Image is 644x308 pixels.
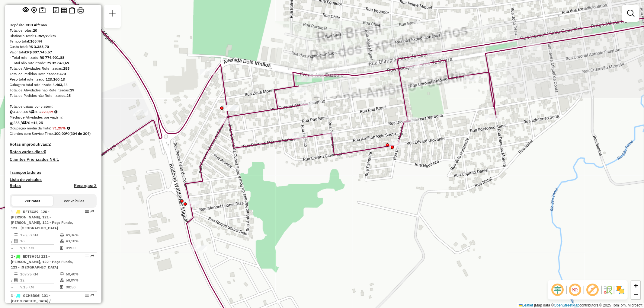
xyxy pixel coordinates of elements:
[53,82,68,87] strong: 4.463,44
[85,210,89,213] em: Opções
[10,93,97,98] div: Total de Pedidos não Roteirizados:
[66,232,94,238] td: 49,36%
[60,6,68,14] button: Visualizar relatório de Roteirização
[14,239,18,243] i: Total de Atividades
[10,170,97,175] h4: Transportadoras
[20,271,59,277] td: 109,75 KM
[10,22,97,28] div: Depósito:
[60,272,64,276] i: % de utilização do peso
[11,277,14,283] td: /
[10,183,21,188] a: Rotas
[10,121,13,125] i: Total de Atividades
[63,66,69,71] strong: 285
[517,303,644,308] div: Map data © contributors,© 2025 TomTom, Microsoft
[10,33,97,39] div: Distância Total:
[20,245,59,251] td: 7,13 KM
[568,283,582,297] span: Ocultar NR
[20,277,59,283] td: 12
[200,69,215,75] div: Atividade não roteirizada - ADEGA FARAO
[11,245,14,251] td: =
[60,285,63,289] i: Tempo total em rota
[10,110,13,114] i: Cubagem total roteirizado
[14,272,18,276] i: Distância Total
[28,44,49,49] strong: R$ 3.385,70
[10,66,97,71] div: Total de Atividades Roteirizadas:
[53,126,66,130] strong: 71,25%
[60,246,63,250] i: Tempo total em rota
[11,209,73,230] span: | 120 - [PERSON_NAME], 121 - [PERSON_NAME], 122 - Poço Fundo, 123 - [GEOGRAPHIC_DATA]
[10,77,97,82] div: Peso total roteirizado:
[11,284,14,290] td: =
[554,303,580,307] a: OpenStreetMap
[10,131,54,136] span: Clientes com Service Time:
[10,44,97,49] div: Custo total:
[631,281,640,290] a: Zoom in
[534,303,535,307] span: |
[56,157,59,162] strong: 1
[585,283,600,297] span: Exibir rótulo
[26,23,47,27] strong: CDD Alfenas
[10,109,97,115] div: 4.463,44 / 20 =
[91,210,94,213] em: Rota exportada
[10,60,97,66] div: - Total não roteirizado:
[603,285,613,295] img: Fluxo de ruas
[48,141,51,147] strong: 2
[10,28,97,33] div: Total de rotas:
[11,238,14,244] td: /
[66,271,94,277] td: 60,40%
[66,277,94,283] td: 58,09%
[10,120,97,125] div: 285 / 20 =
[11,209,73,230] span: 1 -
[85,254,89,258] em: Opções
[59,71,66,76] strong: 470
[14,278,18,282] i: Total de Atividades
[54,131,69,136] strong: 100,00%
[625,7,637,19] a: Exibir filtros
[70,88,74,92] strong: 19
[10,82,97,87] div: Cubagem total roteirizado:
[10,157,97,162] h4: Clientes Priorizados NR:
[22,121,26,125] i: Total de rotas
[10,71,97,77] div: Total de Pedidos Roteirizados:
[46,77,65,81] strong: 123.160,13
[631,290,640,299] a: Zoom out
[30,110,34,114] i: Total de rotas
[616,285,625,295] img: Exibir/Ocultar setores
[10,49,97,55] div: Valor total:
[76,6,85,15] button: Imprimir Rotas
[53,196,95,206] button: Ver veículos
[40,55,64,60] strong: R$ 774.901,88
[10,39,97,44] div: Tempo total:
[38,6,47,15] button: Painel de Sugestão
[30,39,42,43] strong: 165:44
[27,50,52,54] strong: R$ 807.745,57
[41,110,53,114] strong: 223,17
[634,282,638,289] span: +
[224,105,239,111] div: Atividade não roteirizada - VALDEMIR SANTOS GONCALVES
[11,254,73,269] span: | 121 - [PERSON_NAME], 122 - Poço Fundo, 123 - [GEOGRAPHIC_DATA]
[33,28,37,33] strong: 20
[106,7,118,21] a: Nova sessão e pesquisa
[10,177,97,182] h4: Lista de veículos
[10,115,97,120] div: Média de Atividades por viagem:
[91,294,94,297] em: Rota exportada
[30,6,38,15] button: Centralizar mapa no depósito ou ponto de apoio
[46,61,69,65] strong: R$ 32.843,69
[69,131,91,136] strong: (304 de 304)
[10,87,97,93] div: Total de Atividades não Roteirizadas:
[23,209,38,214] span: RFT5C89
[67,126,70,130] em: Média calculada utilizando a maior ocupação (%Peso ou %Cubagem) de cada rota da sessão. Rotas cro...
[14,233,18,237] i: Distância Total
[54,110,57,114] i: Meta Caixas/viagem: 242,10 Diferença: -18,93
[10,104,97,109] div: Total de caixas por viagem:
[11,196,53,206] button: Ver rotas
[23,293,39,298] span: GCK6B06
[85,294,89,297] em: Opções
[66,238,94,244] td: 43,18%
[10,142,97,147] h4: Rotas improdutivas:
[33,120,43,125] strong: 14,25
[44,149,46,154] strong: 0
[550,283,565,297] span: Ocultar deslocamento
[68,6,76,15] button: Visualizar Romaneio
[60,233,64,237] i: % de utilização do peso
